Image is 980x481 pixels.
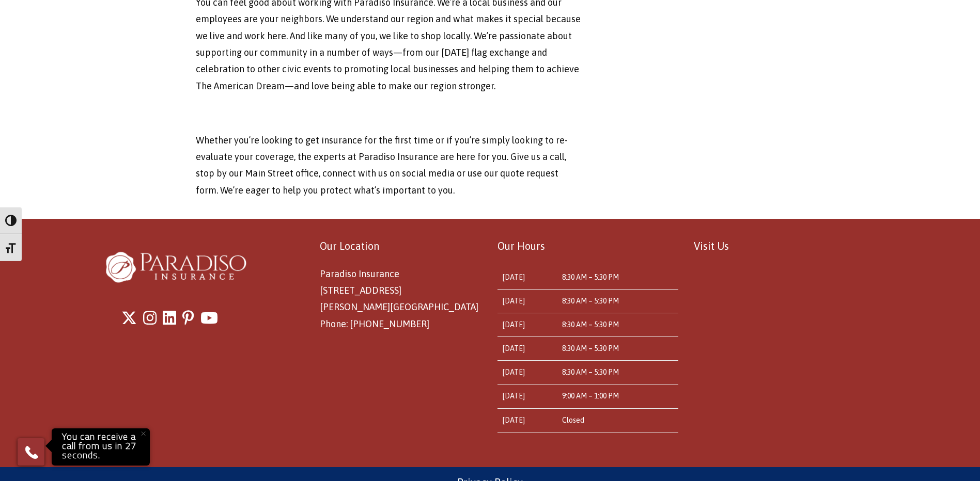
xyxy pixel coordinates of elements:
[562,392,619,400] time: 9:00 AM – 1:00 PM
[497,337,556,361] td: [DATE]
[562,273,619,281] time: 8:30 AM – 5:30 PM
[320,268,478,329] span: Paradiso Insurance [STREET_ADDRESS] [PERSON_NAME][GEOGRAPHIC_DATA] Phone: [PHONE_NUMBER]
[562,297,619,305] time: 8:30 AM – 5:30 PM
[196,132,583,199] p: Whether you’re looking to get insurance for the first time or if you’re simply looking to re-eval...
[497,237,678,255] p: Our Hours
[320,237,482,255] p: Our Location
[143,304,157,332] a: Instagram
[54,431,147,463] p: You can receive a call from us in 27 seconds.
[497,313,556,336] td: [DATE]
[497,266,556,290] td: [DATE]
[562,368,619,376] time: 8:30 AM – 5:30 PM
[562,320,619,329] time: 8:30 AM – 5:30 PM
[163,304,176,332] a: LinkedIn
[182,304,194,332] a: Pinterest
[121,304,137,332] a: X
[694,266,874,410] iframe: Paradiso Insurance Location
[694,237,874,255] p: Visit Us
[497,384,556,408] td: [DATE]
[132,422,154,445] button: Close
[497,408,556,432] td: [DATE]
[200,304,218,332] a: Youtube
[562,344,619,352] time: 8:30 AM – 5:30 PM
[557,408,678,432] td: Closed
[23,444,40,460] img: Phone icon
[497,361,556,384] td: [DATE]
[497,289,556,313] td: [DATE]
